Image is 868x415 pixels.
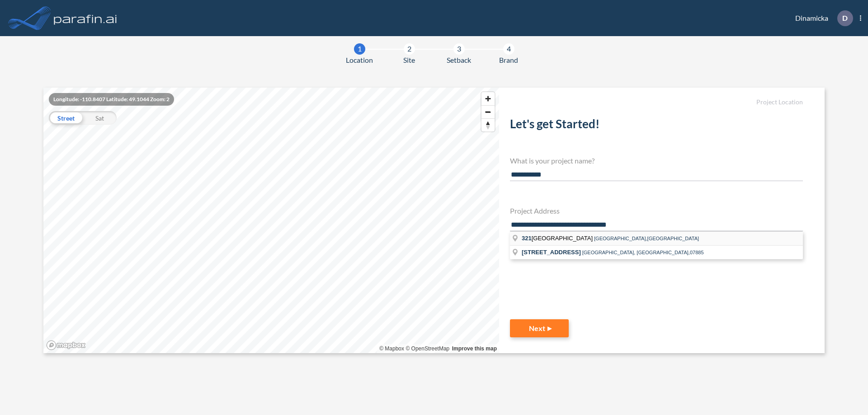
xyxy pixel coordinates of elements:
a: OpenStreetMap [406,345,449,352]
div: Sat [83,111,117,125]
button: Next [510,319,569,337]
h4: Project Address [510,206,803,215]
span: Setback [447,55,471,65]
div: Longitude: -110.8407 Latitude: 49.1044 Zoom: 2 [49,93,174,106]
h5: Project Location [510,98,803,106]
span: Zoom out [481,106,495,118]
button: Reset bearing to north [481,118,495,131]
span: [GEOGRAPHIC_DATA], [GEOGRAPHIC_DATA],07885 [582,250,704,255]
span: Brand [499,55,518,65]
span: [GEOGRAPHIC_DATA] [522,235,594,242]
h4: What is your project name? [510,156,803,165]
canvas: Map [43,88,499,353]
div: Street [49,111,83,125]
h2: Let's get Started! [510,117,803,135]
div: 1 [354,43,365,55]
a: Mapbox [379,345,404,352]
img: logo [52,9,119,27]
span: Site [403,55,415,65]
button: Zoom out [481,105,495,118]
span: Location [346,55,373,65]
span: [STREET_ADDRESS] [522,249,581,256]
a: Improve this map [452,345,497,352]
div: 3 [453,43,465,55]
a: Mapbox homepage [46,340,86,350]
div: 4 [503,43,514,55]
div: Dinamicka [782,10,861,26]
div: 2 [404,43,415,55]
span: 321 [522,235,532,242]
button: Zoom in [481,92,495,105]
span: [GEOGRAPHIC_DATA],[GEOGRAPHIC_DATA] [594,236,699,241]
p: D [842,14,848,22]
